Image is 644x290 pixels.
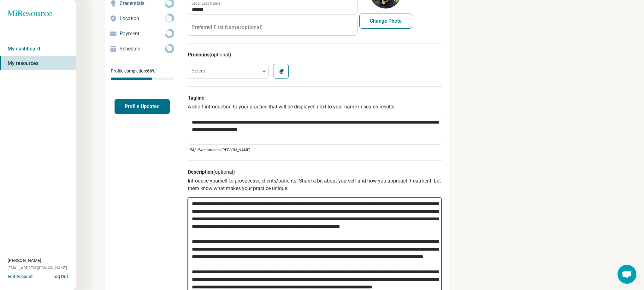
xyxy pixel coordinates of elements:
[192,25,263,30] label: Preferred First Name (optional)
[120,30,165,38] p: Payment
[8,257,41,264] span: [PERSON_NAME]
[147,68,155,73] span: 66 %
[192,2,220,5] label: Legal Last Name
[104,26,180,41] a: Payment
[120,15,165,22] p: Location
[52,273,68,278] button: Log Out
[210,52,231,58] span: (optional)
[104,11,180,26] a: Location
[213,169,235,175] span: (optional)
[111,78,174,80] div: Profile completion
[188,51,442,59] h3: Pronouns
[188,94,442,102] h3: Tagline
[188,103,442,111] p: A short introduction to your practice that will be displayed next to your name in search results.
[188,168,442,176] h3: Description
[188,147,442,153] p: 154/ 154 characters [PERSON_NAME]
[104,64,180,84] div: Profile completion:
[8,265,67,271] span: [EMAIL_ADDRESS][DOMAIN_NAME]
[188,177,442,192] p: Introduce yourself to prospective clients/patients. Share a bit about yourself and how you approa...
[617,265,636,284] a: Open chat
[192,68,205,74] label: Select
[104,41,180,56] a: Schedule
[115,99,170,114] button: Profile Updated
[359,14,412,29] button: Change Photo
[120,45,165,53] p: Schedule
[8,273,33,280] button: Edit Account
